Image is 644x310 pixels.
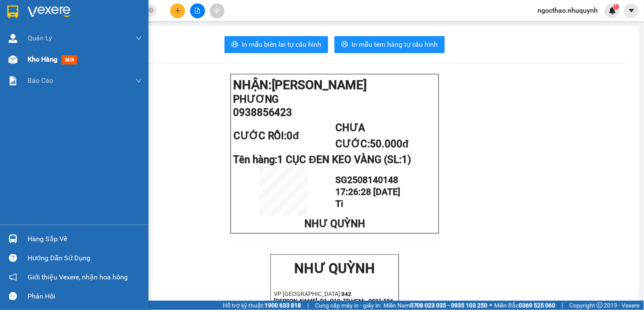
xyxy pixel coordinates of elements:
div: Hàng sắp về [28,233,142,245]
span: In mẫu biên lai tự cấu hình [242,39,321,50]
span: down [135,77,142,84]
strong: 0369 525 060 [519,302,556,309]
span: 0đ [287,130,299,142]
span: down [135,35,142,42]
span: Miền Nam [383,301,488,310]
span: Miền Bắc [495,301,556,310]
span: Cung cấp máy in - giấy in: [315,301,381,310]
button: file-add [190,3,205,18]
button: caret-down [624,3,639,18]
sup: 1 [613,4,619,10]
span: Tên hàng: [233,154,411,166]
span: Ti [335,198,343,209]
strong: 0708 023 035 - 0935 103 250 [410,302,488,309]
img: warehouse-icon [8,34,17,43]
span: 50.000đ [370,138,409,150]
span: 1) [402,154,411,166]
div: Phản hồi [28,290,142,303]
span: 1 [615,4,618,10]
span: | [307,301,309,310]
span: notification [9,273,17,281]
span: file-add [194,8,200,14]
span: printer [231,41,238,49]
img: warehouse-icon [8,55,17,64]
button: printerIn mẫu tem hàng tự cấu hình [335,36,445,53]
img: icon-new-feature [609,7,616,14]
img: warehouse-icon [8,234,17,243]
span: close-circle [149,7,154,15]
img: solution-icon [8,76,17,85]
strong: NHẬN: [233,78,367,92]
span: Kho hàng [28,55,57,63]
span: plus [175,8,181,14]
span: ⚪️ [490,304,492,307]
span: aim [214,8,220,14]
img: logo-vxr [7,6,18,18]
span: Giới thiệu Vexere, nhận hoa hồng [28,272,128,282]
button: plus [170,3,185,18]
span: 1 CỤC ĐEN KEO VÀNG (SL: [278,154,411,166]
span: CHƯA CƯỚC: [335,122,409,150]
strong: NHƯ QUỲNH [295,260,375,276]
button: printerIn mẫu biên lai tự cấu hình [225,36,328,53]
span: message [9,292,17,300]
div: Hướng dẫn sử dụng [28,252,142,265]
span: caret-down [628,7,636,14]
span: ngocthao.nhuquynh [531,5,605,16]
strong: 1900 633 818 [264,302,301,309]
span: | [562,301,563,310]
span: SG2508140148 [335,175,398,185]
span: copyright [597,302,603,308]
span: NHƯ QUỲNH [304,218,365,230]
span: mới [62,55,77,65]
span: Hỗ trợ kỹ thuật: [223,301,301,310]
span: CƯỚC RỒI: [233,130,299,142]
span: close-circle [149,8,154,13]
span: Quản Lý [28,33,52,43]
span: question-circle [9,254,17,262]
span: printer [341,41,348,49]
button: aim [210,3,225,18]
span: [PERSON_NAME] [272,78,367,92]
span: In mẫu tem hàng tự cấu hình [352,39,438,50]
span: Báo cáo [28,75,53,86]
span: PHƯƠNG [233,93,279,105]
span: 17:26:28 [DATE] [335,186,400,197]
span: 0938856423 [233,107,292,118]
